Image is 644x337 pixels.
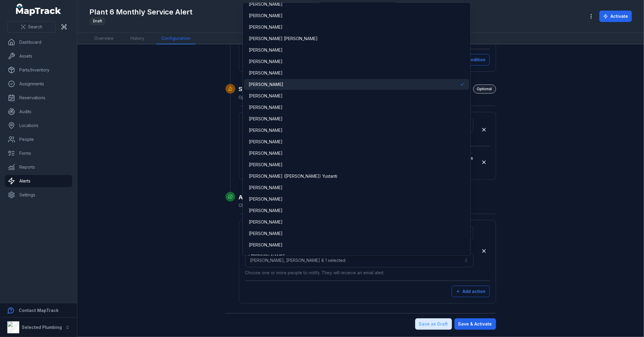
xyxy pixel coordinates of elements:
[249,242,283,248] span: [PERSON_NAME]
[249,219,283,225] span: [PERSON_NAME]
[249,81,283,87] span: [PERSON_NAME]
[249,24,283,30] span: [PERSON_NAME]
[249,139,283,145] span: [PERSON_NAME]
[249,13,283,19] span: [PERSON_NAME]
[249,93,283,99] span: [PERSON_NAME]
[249,173,337,179] span: [PERSON_NAME] ([PERSON_NAME]) Yustanti
[249,208,283,214] span: [PERSON_NAME]
[249,196,283,202] span: [PERSON_NAME]
[249,127,283,133] span: [PERSON_NAME]
[249,70,283,76] span: [PERSON_NAME]
[249,47,283,53] span: [PERSON_NAME]
[249,36,318,42] span: [PERSON_NAME] [PERSON_NAME]
[242,2,471,256] div: [PERSON_NAME], [PERSON_NAME] & 1 selected
[249,116,283,122] span: [PERSON_NAME]
[249,230,283,237] span: [PERSON_NAME]
[249,162,283,168] span: [PERSON_NAME]
[249,104,283,110] span: [PERSON_NAME]
[249,185,283,191] span: [PERSON_NAME]
[249,1,283,7] span: [PERSON_NAME]
[249,253,285,259] span: I [PERSON_NAME]
[249,150,283,156] span: [PERSON_NAME]
[245,253,473,267] button: [PERSON_NAME], [PERSON_NAME] & 1 selected
[249,59,283,65] span: [PERSON_NAME]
